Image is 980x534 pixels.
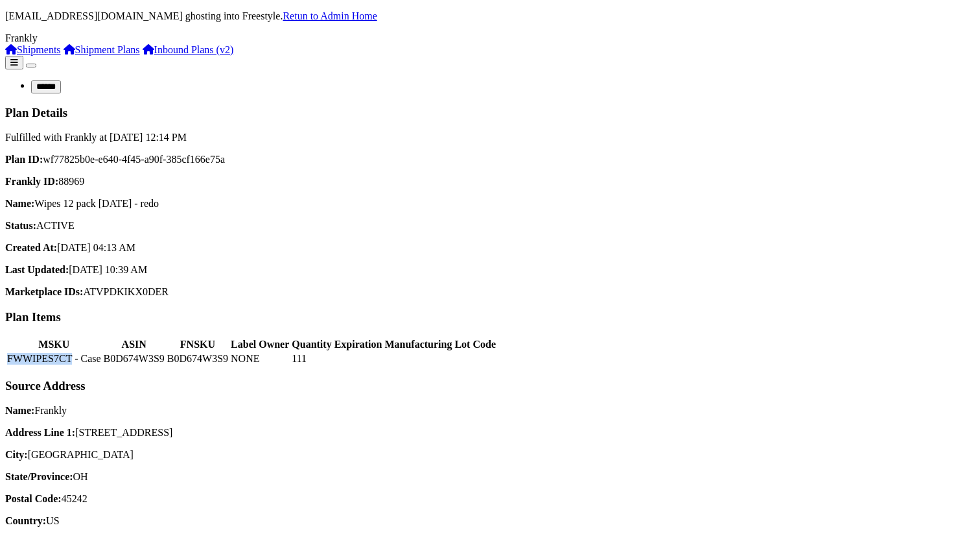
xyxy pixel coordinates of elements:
p: OH [5,471,975,483]
p: [DATE] 10:39 AM [5,264,975,276]
th: ASIN [103,338,165,351]
p: [EMAIL_ADDRESS][DOMAIN_NAME] ghosting into Freestyle. [5,10,975,22]
p: 45242 [5,493,975,505]
strong: Last Updated: [5,264,69,275]
th: Quantity [291,338,332,351]
td: 111 [291,352,332,365]
p: ACTIVE [5,220,975,232]
p: Wipes 12 pack [DATE] - redo [5,198,975,210]
strong: Name: [5,405,34,416]
strong: Postal Code: [5,493,62,504]
strong: State/Province: [5,471,73,482]
strong: Name: [5,198,34,209]
p: Frankly [5,405,975,417]
td: B0D674W3S9 [167,352,229,365]
strong: Frankly ID: [5,176,58,187]
span: Fulfilled with Frankly at [DATE] 12:14 PM [5,132,187,143]
p: US [5,515,975,527]
p: [DATE] 04:13 AM [5,242,975,254]
td: NONE [230,352,290,365]
strong: Marketplace IDs: [5,286,83,297]
a: Retun to Admin Home [283,10,377,21]
strong: Country: [5,515,46,526]
strong: Plan ID: [5,154,43,165]
strong: Created At: [5,242,57,253]
th: Manufacturing Lot Code [384,338,496,351]
h3: Plan Details [5,106,975,120]
h3: Plan Items [5,310,975,324]
a: Shipments [5,44,61,55]
h3: Source Address [5,379,975,393]
strong: Status: [5,220,36,231]
p: [STREET_ADDRESS] [5,427,975,439]
td: B0D674W3S9 [103,352,165,365]
a: Inbound Plans (v2) [143,44,234,55]
a: Shipment Plans [64,44,140,55]
strong: City: [5,449,28,460]
button: Toggle navigation [26,64,36,67]
p: [GEOGRAPHIC_DATA] [5,449,975,461]
th: FNSKU [167,338,229,351]
p: 88969 [5,176,975,188]
p: ATVPDKIKX0DER [5,286,975,298]
div: Frankly [5,32,975,44]
th: Expiration [334,338,383,351]
strong: Address Line 1: [5,427,75,438]
th: Label Owner [230,338,290,351]
p: wf77825b0e-e640-4f45-a90f-385cf166e75a [5,154,975,165]
th: MSKU [6,338,102,351]
td: FWWIPES7CT - Case [6,352,102,365]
